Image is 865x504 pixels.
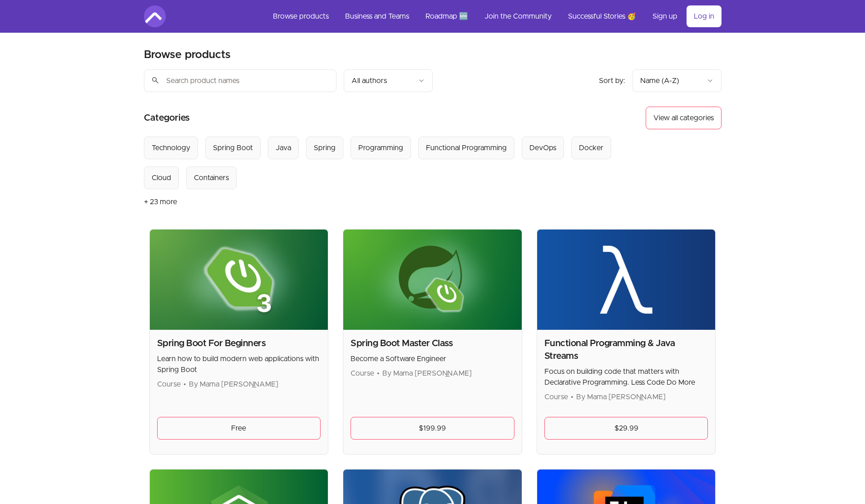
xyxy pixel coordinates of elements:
[645,5,685,27] a: Sign up
[544,393,568,401] span: Course
[646,107,722,129] button: View all categories
[157,353,321,375] p: Learn how to build modern web applications with Spring Boot
[529,142,556,153] div: DevOps
[351,353,514,364] p: Become a Software Engineer
[544,417,708,440] a: $29.99
[351,337,514,350] h2: Spring Boot Master Class
[151,74,159,87] span: search
[266,5,722,27] nav: Main
[144,48,231,62] h1: Browse products
[266,5,336,27] a: Browse products
[426,142,507,153] div: Functional Programming
[561,5,643,27] a: Successful Stories 🥳
[144,189,177,215] button: + 23 more
[544,337,708,362] h2: Functional Programming & Java Streams
[152,142,190,153] div: Technology
[358,142,403,153] div: Programming
[687,5,722,27] a: Log in
[183,381,186,388] span: •
[351,370,374,377] span: Course
[599,77,625,84] span: Sort by:
[157,337,321,350] h2: Spring Boot For Beginners
[144,107,190,129] h2: Categories
[213,142,253,153] div: Spring Boot
[314,142,336,153] div: Spring
[418,5,475,27] a: Roadmap 🆕
[344,69,433,92] button: Filter by author
[571,393,573,401] span: •
[351,417,514,440] a: $199.99
[377,370,380,377] span: •
[194,172,229,183] div: Containers
[144,69,336,92] input: Search product names
[576,393,666,401] span: By Mama [PERSON_NAME]
[338,5,416,27] a: Business and Teams
[157,381,181,388] span: Course
[343,230,522,330] img: Product image for Spring Boot Master Class
[382,370,472,377] span: By Mama [PERSON_NAME]
[276,142,291,153] div: Java
[150,230,328,330] img: Product image for Spring Boot For Beginners
[579,142,603,153] div: Docker
[537,230,716,330] img: Product image for Functional Programming & Java Streams
[157,417,321,440] a: Free
[544,366,708,388] p: Focus on building code that matters with Declarative Programming. Less Code Do More
[144,5,166,27] img: Amigoscode logo
[152,172,171,183] div: Cloud
[633,69,722,92] button: Product sort options
[477,5,559,27] a: Join the Community
[189,381,278,388] span: By Mama [PERSON_NAME]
